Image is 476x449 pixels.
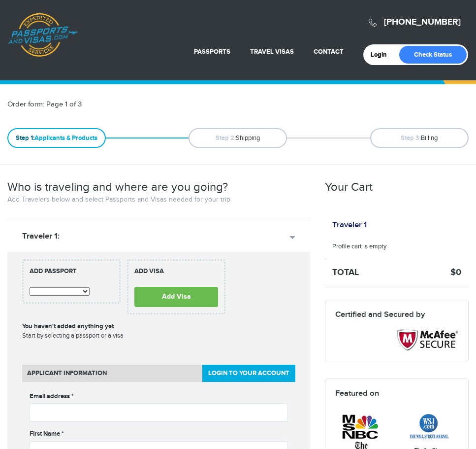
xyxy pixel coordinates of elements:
a: Login [371,51,394,59]
strong: $0 [450,267,461,278]
img: featured-msnbc.png [335,413,384,441]
a: Contact [314,48,344,56]
a: Check Status [399,46,467,64]
div: Traveler 1 [325,220,374,230]
h4: Certified and Secured by [335,310,458,319]
strong: Step 3: [401,134,421,142]
h5: Total [325,268,411,278]
strong: ADD VISA [134,267,218,284]
a: Travel Visas [250,48,294,56]
span: Billing [370,128,469,148]
img: Mcaffee [397,329,458,351]
a: Passports & [DOMAIN_NAME] [8,13,78,57]
h2: Who is traveling and where are you going? [7,180,228,194]
label: Email address * [30,392,74,401]
a: Traveler 1: [7,220,310,252]
a: Passports [194,48,230,56]
span: Applicants & Products [7,128,106,148]
label: First Name * [30,429,64,439]
div: Start by selecting a passport or a visa [22,322,124,340]
h4: Featured on [335,389,458,398]
h2: Your Cart [325,180,373,194]
li: Profile cart is empty [325,235,469,259]
strong: Step 2: [216,134,236,142]
h4: Applicant Information [22,365,295,382]
strong: Step 1: [16,134,34,142]
strong: You haven't added anything yet [22,322,114,330]
img: featured-wsj.png [404,413,453,441]
span: Shipping [189,128,287,148]
a: [PHONE_NUMBER] [384,17,461,28]
strong: Add Passport [30,267,113,284]
p: Add Travelers below and select Passports and Visas needed for your trip [7,195,310,205]
a: Add Visa [134,287,218,307]
a: Login to your Account [202,365,295,382]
